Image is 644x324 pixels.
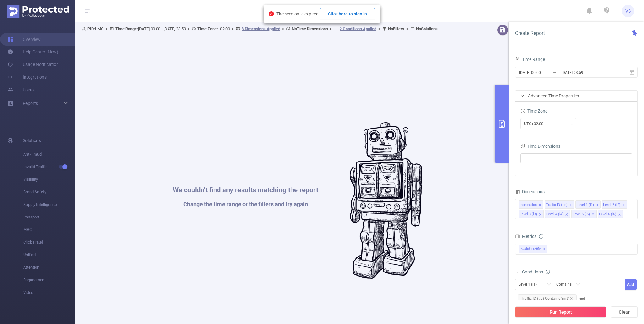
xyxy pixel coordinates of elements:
button: Click here to sign in [320,8,375,19]
button: Clear [611,306,638,318]
li: Level 4 (l4) [545,210,570,218]
b: No Time Dimensions [292,26,328,31]
div: Level 1 (l1) [519,279,541,290]
b: Time Zone: [197,26,218,31]
i: icon: close [539,213,542,217]
b: Time Range: [115,26,138,31]
img: Protected Media [7,5,69,18]
i: icon: down [570,122,574,126]
img: # [350,122,422,279]
span: Passport [23,211,75,223]
i: icon: close [570,297,573,300]
span: Traffic ID (tid) Contains 'mrt' [518,294,577,303]
span: Metrics [515,234,536,239]
a: Help Center (New) [8,46,58,58]
span: > [230,26,236,31]
i: icon: close-circle [269,11,274,16]
a: Reports [23,97,38,110]
span: Solutions [23,134,41,147]
span: Attention [23,261,75,274]
span: > [280,26,286,31]
span: Dimensions [515,189,545,194]
span: Supply Intelligence [23,198,75,211]
i: icon: right [520,94,524,98]
b: No Solutions [416,26,438,31]
input: Start date [519,68,569,77]
i: icon: down [576,283,580,287]
div: Level 5 (l5) [573,210,590,218]
u: 2 Conditions Applied [340,26,376,31]
li: Traffic ID (tid) [545,200,574,209]
i: icon: close [565,213,568,217]
li: Level 6 (l6) [598,210,623,218]
li: Level 5 (l5) [571,210,597,218]
span: Create Report [515,30,545,36]
div: Traffic ID (tid) [546,201,568,209]
div: icon: rightAdvanced Time Properties [515,91,637,101]
i: icon: close [569,203,572,207]
span: > [104,26,110,31]
div: Contains [556,279,576,290]
span: VS [625,5,631,17]
span: Reports [23,101,38,106]
i: icon: info-circle [539,234,543,239]
span: Video [23,286,75,299]
span: Time Range [515,57,545,62]
i: icon: close [618,213,621,217]
b: No Filters [388,26,404,31]
i: icon: close [596,203,599,207]
span: Time Zone [520,108,547,113]
h1: We couldn't find any results matching the report [173,187,318,194]
a: Usage Notification [8,58,59,71]
li: Level 2 (l2) [602,200,627,209]
span: MRC [23,223,75,236]
a: Overview [8,33,41,46]
b: PID: [87,26,95,31]
span: Brand Safety [23,186,75,198]
span: Engagement [23,274,75,286]
span: Visibility [23,173,75,186]
h1: Change the time range or the filters and try again [173,201,318,207]
div: Level 1 (l1) [577,201,594,209]
div: Integration [520,201,537,209]
span: Conditions [522,269,550,274]
i: icon: info-circle [546,270,550,274]
div: UTC+02:00 [524,118,548,129]
a: Users [8,83,34,96]
i: icon: close [591,213,595,217]
u: 8 Dimensions Applied [241,26,280,31]
a: Integrations [8,71,47,83]
span: Click Fraud [23,236,75,249]
button: Run Report [515,306,606,318]
div: Level 2 (l2) [603,201,620,209]
li: Level 1 (l1) [575,200,601,209]
span: Anti-Fraud [23,148,75,161]
li: Level 3 (l3) [519,210,544,218]
div: Level 4 (l4) [546,210,563,218]
span: The session is expired. [276,11,375,16]
i: icon: user [82,27,87,31]
span: Invalid Traffic [23,161,75,173]
input: End date [561,68,612,77]
span: Invalid Traffic [519,245,547,253]
i: icon: down [547,283,551,287]
i: icon: close [538,203,541,207]
input: filter select [522,155,523,162]
div: Level 3 (l3) [520,210,537,218]
button: Add [625,279,637,290]
i: icon: close [622,203,625,207]
span: > [376,26,382,31]
span: UMG [DATE] 00:00 - [DATE] 23:59 +02:00 [82,26,438,31]
div: Level 6 (l6) [599,210,616,218]
span: Unified [23,249,75,261]
span: Time Dimensions [520,144,560,149]
span: ✕ [543,245,546,253]
span: > [404,26,410,31]
span: > [328,26,334,31]
li: Integration [519,200,543,209]
span: > [186,26,192,31]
